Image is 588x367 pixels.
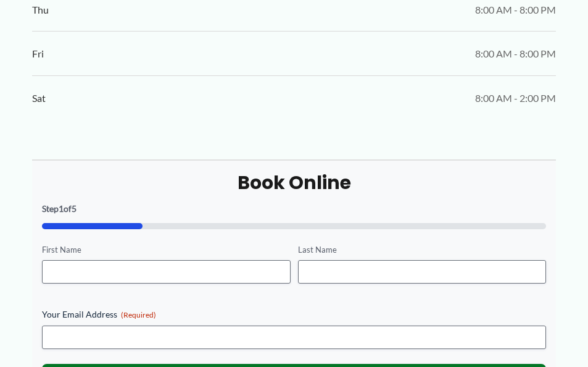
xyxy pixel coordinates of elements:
[121,310,156,319] span: (Required)
[42,171,546,195] h2: Book Online
[42,308,546,321] label: Your Email Address
[32,1,49,19] span: Thu
[475,89,556,108] span: 8:00 AM - 2:00 PM
[42,244,291,256] label: First Name
[59,203,64,214] span: 1
[475,44,556,63] span: 8:00 AM - 8:00 PM
[475,1,556,19] span: 8:00 AM - 8:00 PM
[72,203,77,214] span: 5
[32,89,46,108] span: Sat
[42,205,546,213] p: Step of
[32,44,44,63] span: Fri
[298,244,547,256] label: Last Name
